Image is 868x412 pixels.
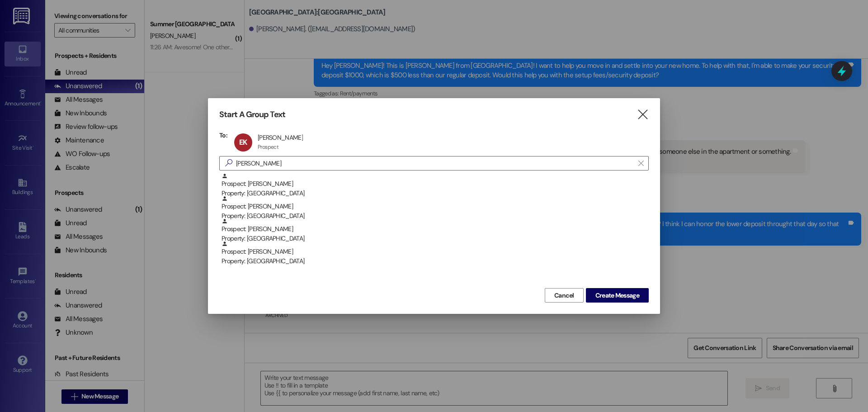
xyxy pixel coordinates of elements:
span: Cancel [554,291,574,300]
div: Prospect: [PERSON_NAME]Property: [GEOGRAPHIC_DATA] [219,173,649,195]
div: Property: [GEOGRAPHIC_DATA] [222,211,649,221]
span: Create Message [595,291,639,300]
div: Prospect: [PERSON_NAME] [222,195,649,221]
div: Property: [GEOGRAPHIC_DATA] [222,234,649,243]
i:  [638,160,643,167]
div: Prospect: [PERSON_NAME] [222,173,649,199]
div: Prospect: [PERSON_NAME]Property: [GEOGRAPHIC_DATA] [219,195,649,218]
button: Cancel [545,288,584,303]
i:  [637,110,649,119]
div: Property: [GEOGRAPHIC_DATA] [222,189,649,198]
div: Prospect: [PERSON_NAME]Property: [GEOGRAPHIC_DATA] [219,241,649,263]
h3: Start A Group Text [219,109,285,120]
button: Clear text [634,156,648,170]
span: EK [239,137,247,147]
button: Create Message [586,288,649,303]
div: Prospect: [PERSON_NAME] [222,241,649,266]
i:  [222,158,236,168]
div: Prospect: [PERSON_NAME] [222,218,649,244]
div: Property: [GEOGRAPHIC_DATA] [222,256,649,266]
div: Prospect: [PERSON_NAME]Property: [GEOGRAPHIC_DATA] [219,218,649,241]
input: Search for any contact or apartment [236,157,634,170]
div: [PERSON_NAME] [258,133,303,142]
h3: To: [219,131,227,139]
div: Prospect [258,143,278,151]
